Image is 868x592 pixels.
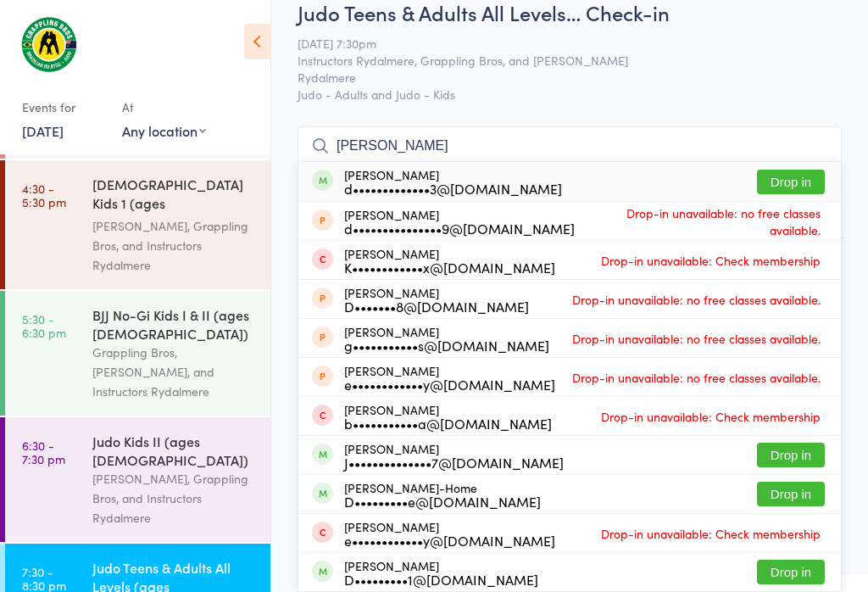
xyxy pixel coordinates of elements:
time: 6:30 - 7:30 pm [22,438,65,466]
time: 5:30 - 6:30 pm [22,312,66,339]
div: [DEMOGRAPHIC_DATA] Kids 1 (ages [DEMOGRAPHIC_DATA]) [92,175,256,216]
div: BJJ No-Gi Kids I & II (ages [DEMOGRAPHIC_DATA]) [92,305,256,343]
div: [PERSON_NAME] [344,286,529,313]
div: [PERSON_NAME] [344,559,538,586]
span: Drop-in unavailable: no free classes available. [568,287,825,312]
input: Search [298,126,842,165]
div: Any location [122,121,206,140]
a: [DATE] [22,121,64,140]
div: Events for [22,93,105,121]
div: At [122,93,206,121]
div: [PERSON_NAME] [344,364,555,391]
span: Drop-in unavailable: Check membership [597,404,825,429]
span: Drop-in unavailable: Check membership [597,248,825,273]
img: Grappling Bros Rydalmere [17,13,81,76]
time: 4:30 - 5:30 pm [22,182,66,209]
span: Judo - Adults and Judo - Kids [298,86,842,103]
a: 4:30 -5:30 pm[DEMOGRAPHIC_DATA] Kids 1 (ages [DEMOGRAPHIC_DATA])[PERSON_NAME], Grappling Bros, an... [5,160,270,289]
div: [PERSON_NAME], Grappling Bros, and Instructors Rydalmere [92,216,256,275]
div: b•••••••••••a@[DOMAIN_NAME] [344,416,552,430]
a: 5:30 -6:30 pmBJJ No-Gi Kids I & II (ages [DEMOGRAPHIC_DATA])Grappling Bros, [PERSON_NAME], and In... [5,291,270,416]
div: [PERSON_NAME] [344,403,552,430]
span: Drop-in unavailable: Check membership [597,521,825,546]
div: K••••••••••••x@[DOMAIN_NAME] [344,260,555,274]
button: Drop in [757,443,825,467]
div: J••••••••••••••7@[DOMAIN_NAME] [344,455,564,469]
div: [PERSON_NAME] [344,325,549,352]
div: g•••••••••••s@[DOMAIN_NAME] [344,338,549,352]
div: [PERSON_NAME] [344,208,575,235]
button: Drop in [757,170,825,194]
div: D•••••••8@[DOMAIN_NAME] [344,299,529,313]
div: Grappling Bros, [PERSON_NAME], and Instructors Rydalmere [92,343,256,401]
div: [PERSON_NAME]-Home [344,481,541,508]
span: Instructors Rydalmere, Grappling Bros, and [PERSON_NAME] [298,52,815,69]
button: Drop in [757,560,825,584]
div: D•••••••••1@[DOMAIN_NAME] [344,572,538,586]
div: e••••••••••••y@[DOMAIN_NAME] [344,377,555,391]
div: [PERSON_NAME] [344,247,555,274]
div: [PERSON_NAME] [344,168,562,195]
div: [PERSON_NAME], Grappling Bros, and Instructors Rydalmere [92,469,256,528]
button: Drop in [757,482,825,506]
div: e••••••••••••y@[DOMAIN_NAME] [344,533,555,547]
span: [DATE] 7:30pm [298,35,815,52]
div: Judo Kids II (ages [DEMOGRAPHIC_DATA]) [92,432,256,469]
span: Drop-in unavailable: no free classes available. [568,326,825,351]
time: 7:30 - 8:30 pm [22,565,66,592]
div: [PERSON_NAME] [344,442,564,469]
span: Drop-in unavailable: no free classes available. [568,365,825,390]
div: [PERSON_NAME] [344,520,555,547]
span: Drop-in unavailable: no free classes available. [575,200,825,243]
div: d•••••••••••••••9@[DOMAIN_NAME] [344,221,575,235]
div: D•••••••••e@[DOMAIN_NAME] [344,494,541,508]
span: Rydalmere [298,69,815,86]
a: 6:30 -7:30 pmJudo Kids II (ages [DEMOGRAPHIC_DATA])[PERSON_NAME], Grappling Bros, and Instructors... [5,417,270,542]
div: d•••••••••••••3@[DOMAIN_NAME] [344,182,562,195]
